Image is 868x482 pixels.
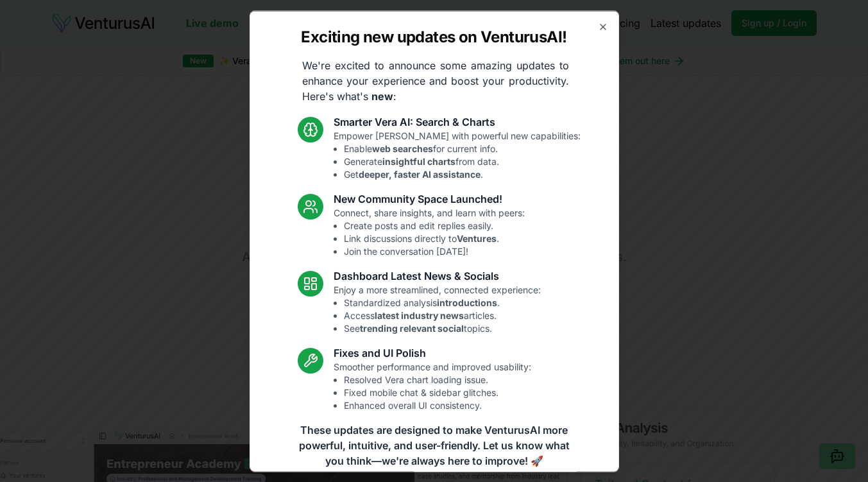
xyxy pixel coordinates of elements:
[344,296,541,309] li: Standardized analysis .
[334,191,525,206] h3: New Community Space Launched!
[344,386,531,399] li: Fixed mobile chat & sidebar glitches.
[344,399,531,411] li: Enhanced overall UI consistency.
[334,345,531,360] h3: Fixes and UI Polish
[344,142,581,155] li: Enable for current info.
[344,232,525,245] li: Link discussions directly to .
[334,206,525,257] p: Connect, share insights, and learn with peers:
[334,268,541,283] h3: Dashboard Latest News & Socials
[359,168,481,179] strong: deeper, faster AI assistance
[344,219,525,232] li: Create posts and edit replies easily.
[344,245,525,257] li: Join the conversation [DATE]!
[372,142,433,153] strong: web searches
[371,89,393,102] strong: new
[344,155,581,168] li: Generate from data.
[382,155,455,166] strong: insightful charts
[334,283,541,334] p: Enjoy a more streamlined, connected experience:
[301,26,566,47] h2: Exciting new updates on VenturusAI!
[344,168,581,180] li: Get .
[334,360,531,411] p: Smoother performance and improved usability:
[360,322,464,333] strong: trending relevant social
[437,297,497,307] strong: introductions
[344,322,541,334] li: See topics.
[291,422,578,468] p: These updates are designed to make VenturusAI more powerful, intuitive, and user-friendly. Let us...
[344,373,531,386] li: Resolved Vera chart loading issue.
[334,114,581,129] h3: Smarter Vera AI: Search & Charts
[334,129,581,180] p: Empower [PERSON_NAME] with powerful new capabilities:
[375,309,464,320] strong: latest industry news
[292,57,579,103] p: We're excited to announce some amazing updates to enhance your experience and boost your producti...
[344,309,541,322] li: Access articles.
[457,232,497,243] strong: Ventures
